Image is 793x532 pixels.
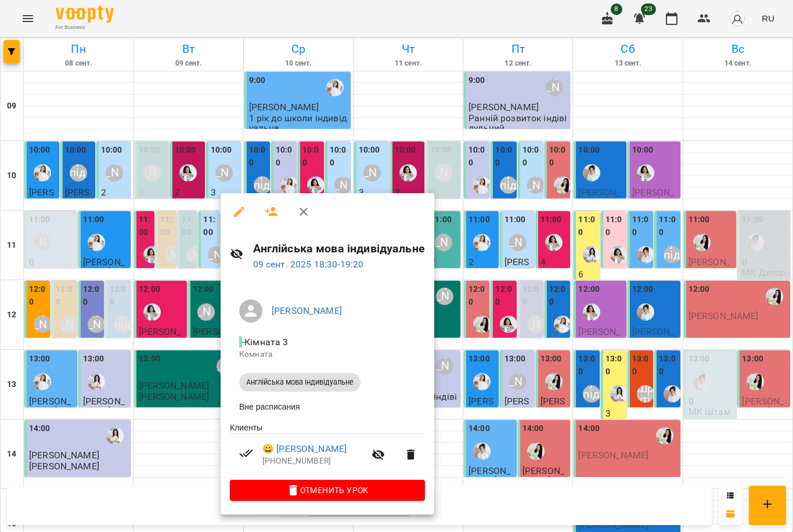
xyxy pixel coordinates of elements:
ul: Клиенты [230,422,425,480]
h6: Англійська мова індивідуальне [253,240,425,258]
a: 09 сент. 2025 18:30-19:20 [253,259,364,270]
a: 😀 [PERSON_NAME] [262,442,347,456]
button: Отменить Урок [230,480,425,501]
p: [PHONE_NUMBER] [262,455,365,467]
span: Англійська мова індивідуальне [239,377,361,388]
li: Вне расписания [230,396,425,417]
svg: Визит оплачен [239,446,253,460]
span: - Кімната 3 [239,336,291,348]
p: Комната [239,349,416,360]
a: [PERSON_NAME] [272,305,342,316]
span: Отменить Урок [239,483,416,497]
